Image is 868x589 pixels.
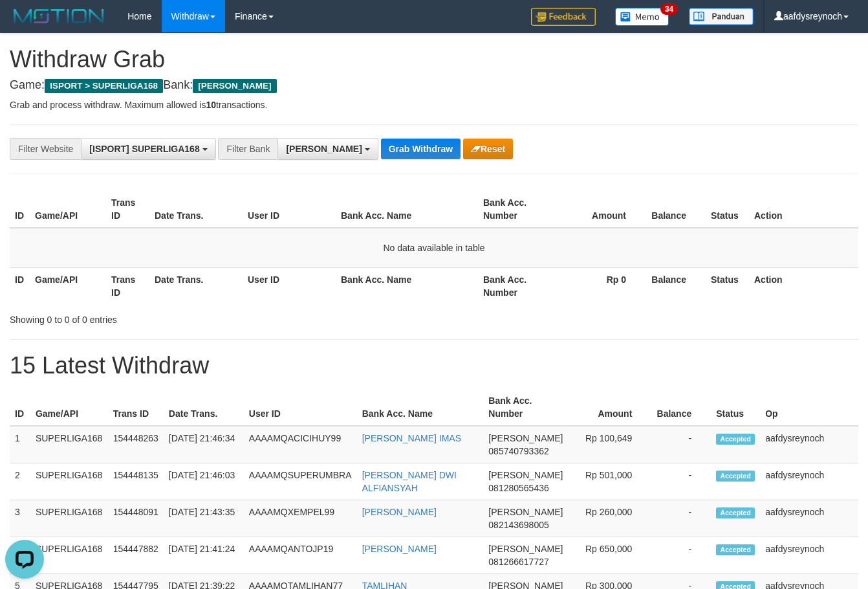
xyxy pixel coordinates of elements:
td: 154448135 [108,463,164,500]
td: 154448263 [108,426,164,463]
td: aafdysreynoch [760,463,858,500]
td: 3 [10,500,30,537]
a: [PERSON_NAME] IMAS [362,433,461,443]
th: Amount [568,389,651,426]
span: [PERSON_NAME] [488,544,563,554]
th: Status [706,191,749,228]
td: aafdysreynoch [760,537,858,574]
td: SUPERLIGA168 [30,537,108,574]
td: - [651,500,711,537]
th: Date Trans. [164,389,244,426]
span: ISPORT > SUPERLIGA168 [45,79,163,93]
th: Date Trans. [149,191,243,228]
th: User ID [243,191,336,228]
span: [PERSON_NAME] [286,144,362,154]
th: Game/API [30,191,106,228]
img: Button%20Memo.svg [615,8,669,26]
th: Balance [646,191,706,228]
th: Action [749,191,858,228]
div: Filter Bank [218,138,277,160]
td: 154448091 [108,500,164,537]
div: Showing 0 to 0 of 0 entries [10,308,352,326]
th: Op [760,389,858,426]
div: Filter Website [10,138,81,160]
td: AAAAMQXEMPEL99 [244,500,357,537]
th: User ID [243,267,336,304]
h1: 15 Latest Withdraw [10,353,858,379]
span: Accepted [716,544,755,555]
th: Bank Acc. Name [357,389,484,426]
span: Copy 081266617727 to clipboard [488,557,548,567]
span: [PERSON_NAME] [488,507,563,517]
button: Open LiveChat chat widget [5,5,44,44]
td: [DATE] 21:46:03 [164,463,244,500]
p: Grab and process withdraw. Maximum allowed is transactions. [10,98,858,111]
a: [PERSON_NAME] DWI ALFIANSYAH [362,470,457,493]
button: [ISPORT] SUPERLIGA168 [81,138,215,160]
td: No data available in table [10,228,858,268]
strong: 10 [206,100,216,110]
td: [DATE] 21:46:34 [164,426,244,463]
button: Grab Withdraw [381,139,461,159]
span: [PERSON_NAME] [488,433,563,443]
td: aafdysreynoch [760,426,858,463]
th: Game/API [30,389,108,426]
th: Status [706,267,749,304]
span: [PERSON_NAME] [488,470,563,480]
th: ID [10,389,30,426]
td: [DATE] 21:41:24 [164,537,244,574]
td: 154447882 [108,537,164,574]
td: Rp 100,649 [568,426,651,463]
span: Copy 085740793362 to clipboard [488,446,548,456]
button: Reset [463,139,513,159]
td: Rp 650,000 [568,537,651,574]
span: Accepted [716,471,755,482]
img: panduan.png [689,8,754,25]
span: Copy 082143698005 to clipboard [488,520,548,530]
th: Trans ID [106,191,149,228]
th: Bank Acc. Number [483,389,568,426]
span: Accepted [716,507,755,518]
td: 1 [10,426,30,463]
th: Rp 0 [554,267,646,304]
span: [ISPORT] SUPERLIGA168 [89,144,199,154]
td: SUPERLIGA168 [30,463,108,500]
th: Balance [651,389,711,426]
td: 2 [10,463,30,500]
span: Accepted [716,434,755,445]
th: Action [749,267,858,304]
a: [PERSON_NAME] [362,544,437,554]
th: Bank Acc. Number [478,191,554,228]
th: ID [10,191,30,228]
td: [DATE] 21:43:35 [164,500,244,537]
img: MOTION_logo.png [10,6,108,26]
th: Game/API [30,267,106,304]
th: Bank Acc. Name [336,191,478,228]
span: 34 [660,3,678,15]
span: Copy 081280565436 to clipboard [488,483,548,493]
td: - [651,537,711,574]
td: aafdysreynoch [760,500,858,537]
th: Amount [554,191,646,228]
td: AAAAMQANTOJP19 [244,537,357,574]
td: SUPERLIGA168 [30,426,108,463]
th: Status [711,389,760,426]
td: SUPERLIGA168 [30,500,108,537]
th: Trans ID [106,267,149,304]
td: AAAAMQACICIHUY99 [244,426,357,463]
th: Date Trans. [149,267,243,304]
td: Rp 260,000 [568,500,651,537]
th: ID [10,267,30,304]
img: Feedback.jpg [531,8,596,26]
td: Rp 501,000 [568,463,651,500]
td: AAAAMQSUPERUMBRA [244,463,357,500]
th: Bank Acc. Number [478,267,554,304]
button: [PERSON_NAME] [277,138,378,160]
h1: Withdraw Grab [10,47,858,72]
th: Trans ID [108,389,164,426]
span: [PERSON_NAME] [193,79,276,93]
td: - [651,426,711,463]
h4: Game: Bank: [10,79,858,92]
a: [PERSON_NAME] [362,507,437,517]
th: User ID [244,389,357,426]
